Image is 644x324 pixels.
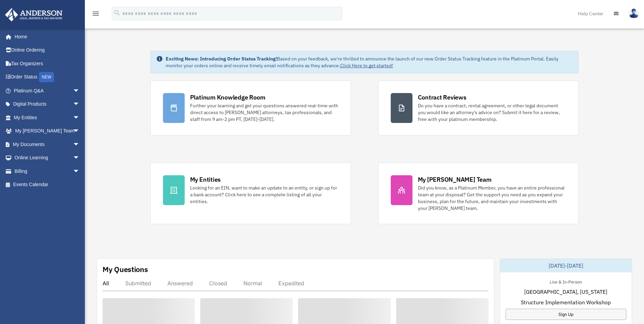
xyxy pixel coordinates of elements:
[418,175,492,184] div: My [PERSON_NAME] Team
[5,151,90,165] a: Online Learningarrow_drop_down
[418,102,566,123] div: Do you have a contract, rental agreement, or other legal document you would like an attorney's ad...
[73,151,87,165] span: arrow_drop_down
[500,259,632,272] div: [DATE]-[DATE]
[524,288,607,296] span: [GEOGRAPHIC_DATA], [US_STATE]
[278,280,304,287] div: Expedited
[378,80,579,136] a: Contract Reviews Do you have a contract, rental agreement, or other legal document you would like...
[190,184,338,205] div: Looking for an EIN, want to make an update to an entity, or sign up for a bank account? Click her...
[5,178,90,192] a: Events Calendar
[113,9,121,17] i: search
[103,264,148,274] div: My Questions
[5,57,90,70] a: Tax Organizers
[505,309,626,320] a: Sign Up
[629,8,639,18] img: User Pic
[209,280,227,287] div: Closed
[39,72,54,82] div: NEW
[5,30,87,43] a: Home
[73,124,87,138] span: arrow_drop_down
[73,111,87,125] span: arrow_drop_down
[73,138,87,151] span: arrow_drop_down
[5,70,90,84] a: Order StatusNEW
[190,102,338,123] div: Further your learning and get your questions answered real-time with direct access to [PERSON_NAM...
[418,93,466,102] div: Contract Reviews
[5,84,90,97] a: Platinum Q&Aarrow_drop_down
[150,163,351,224] a: My Entities Looking for an EIN, want to make an update to an entity, or sign up for a bank accoun...
[5,164,90,178] a: Billingarrow_drop_down
[73,164,87,178] span: arrow_drop_down
[5,124,90,138] a: My [PERSON_NAME] Teamarrow_drop_down
[73,84,87,98] span: arrow_drop_down
[340,62,393,69] a: Click Here to get started!
[418,184,566,212] div: Did you know, as a Platinum Member, you have an entire professional team at your disposal? Get th...
[5,111,90,124] a: My Entitiesarrow_drop_down
[3,8,65,21] img: Anderson Advisors Platinum Portal
[521,298,611,306] span: Structure Implementation Workshop
[166,55,573,69] div: Based on your feedback, we're thrilled to announce the launch of our new Order Status Tracking fe...
[5,97,90,111] a: Digital Productsarrow_drop_down
[190,93,265,102] div: Platinum Knowledge Room
[190,175,221,184] div: My Entities
[544,278,587,285] div: Live & In-Person
[92,12,100,18] a: menu
[166,56,277,62] strong: Exciting News: Introducing Order Status Tracking!
[5,43,90,57] a: Online Ordering
[150,80,351,136] a: Platinum Knowledge Room Further your learning and get your questions answered real-time with dire...
[167,280,193,287] div: Answered
[5,138,90,151] a: My Documentsarrow_drop_down
[125,280,151,287] div: Submitted
[73,97,87,111] span: arrow_drop_down
[92,10,100,18] i: menu
[378,163,579,224] a: My [PERSON_NAME] Team Did you know, as a Platinum Member, you have an entire professional team at...
[243,280,262,287] div: Normal
[103,280,109,287] div: All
